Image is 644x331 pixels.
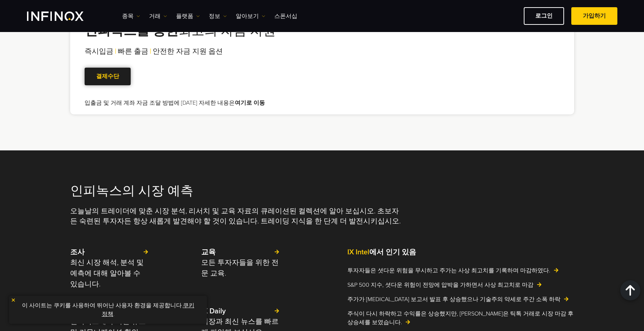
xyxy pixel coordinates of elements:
a: 거래 [149,12,167,21]
strong: 조사 [70,248,85,257]
a: 로그인 [524,7,564,25]
img: yellow close icon [11,298,16,303]
a: 여기로 이동 [235,99,265,106]
a: S&P 500 지수, 셧다운 위험이 전망에 압박을 가하면서 사상 최고치로 마감 [347,281,574,289]
span: | [115,47,116,56]
span: 안전한 자금 지원 옵션 [153,47,223,56]
a: 종목 [122,12,140,21]
a: 투자자들은 셧다운 위험을 무시하고 주가는 사상 최고치를 기록하며 마감하였다. [347,266,574,275]
p: 입출금 및 거래 계좌 자금 조달 방법에 [DATE] 자세한 내용은 [85,99,276,107]
p: 최신 시장 해석, 분석 및 예측에 대해 알아볼 수 있습니다. [70,257,149,290]
strong: IX Daily [201,307,226,316]
a: 알아보기 [236,12,265,21]
span: 빠른 출금 [118,47,148,56]
p: 오늘날의 트레이더에 맞춘 시장 분석, 리서치 및 교육 자료의 큐레이션된 컬렉션에 알아 보십시오. 초보자든 숙련된 투자자든 항상 새롭게 발견해야 할 것이 있습니다. 트레이딩 지... [70,206,402,226]
a: 가입하기 [571,7,617,25]
p: 이 사이트는 쿠키를 사용하여 뛰어난 사용자 환경을 제공합니다. . [13,299,203,320]
a: INFINOX Logo [27,12,100,21]
a: 주가가 [MEDICAL_DATA] 보고서 발표 후 상승했으나 기술주의 약세로 주간 소폭 하락 [347,295,574,304]
span: 즉시입금 [85,47,113,56]
a: 정보 [209,12,227,21]
a: 스폰서십 [274,12,297,21]
strong: 에서 인기 있음 [347,248,416,257]
a: 주식이 다시 하락하고 수익률은 상승했지만, [PERSON_NAME]은 틱톡 거래로 시장 마감 후 상승세를 보였습니다. [347,309,574,327]
strong: 교육 [201,248,216,257]
span: | [150,47,151,56]
a: 교육 모든 투자자들을 위한 전문 교육. [201,247,280,279]
p: 모든 투자자들을 위한 전문 교육. [201,257,280,279]
a: 플랫폼 [176,12,200,21]
span: IX Intel [347,248,369,257]
a: 조사 최신 시장 해석, 분석 및 예측에 대해 알아볼 수 있습니다. [70,247,149,290]
a: 결제수단 [85,68,131,85]
h2: 인피녹스의 시장 예측 [70,183,574,199]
